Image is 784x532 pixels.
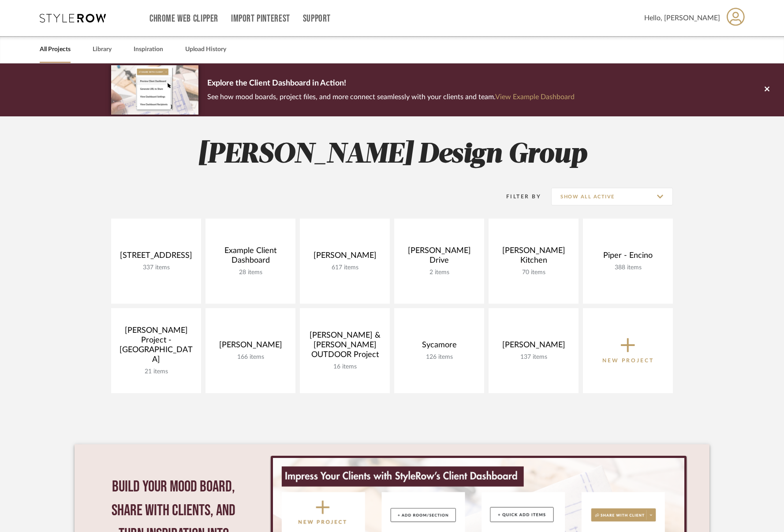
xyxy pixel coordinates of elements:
[495,93,575,100] a: View Example Dashboard
[303,15,331,22] a: Support
[207,77,575,91] p: Explore the Client Dashboard in Action!
[495,192,541,201] div: Filter By
[307,251,383,264] div: [PERSON_NAME]
[118,251,194,264] div: [STREET_ADDRESS]
[307,363,383,371] div: 16 items
[496,353,571,361] div: 137 items
[93,44,112,56] a: Library
[590,264,666,272] div: 388 items
[231,15,290,22] a: Import Pinterest
[401,340,477,353] div: Sycamore
[496,246,571,269] div: [PERSON_NAME] Kitchen
[590,251,666,264] div: Piper - Encino
[401,246,477,269] div: [PERSON_NAME] Drive
[134,44,163,56] a: Inspiration
[185,44,226,56] a: Upload History
[118,368,194,376] div: 21 items
[583,308,673,393] button: New Project
[40,44,71,56] a: All Projects
[207,91,575,103] p: See how mood boards, project files, and more connect seamlessly with your clients and team.
[149,15,218,22] a: Chrome Web Clipper
[75,138,709,171] h2: [PERSON_NAME] Design Group
[496,340,571,353] div: [PERSON_NAME]
[213,246,288,269] div: Example Client Dashboard
[213,340,288,353] div: [PERSON_NAME]
[496,269,571,276] div: 70 items
[307,331,383,363] div: [PERSON_NAME] & [PERSON_NAME] OUTDOOR Project
[213,353,288,361] div: 166 items
[401,269,477,276] div: 2 items
[602,356,654,365] p: New Project
[111,65,198,114] img: d5d033c5-7b12-40c2-a960-1ecee1989c38.png
[307,264,383,272] div: 617 items
[213,269,288,276] div: 28 items
[118,326,194,368] div: [PERSON_NAME] Project - [GEOGRAPHIC_DATA]
[401,353,477,361] div: 126 items
[644,13,720,23] span: Hello, [PERSON_NAME]
[118,264,194,272] div: 337 items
